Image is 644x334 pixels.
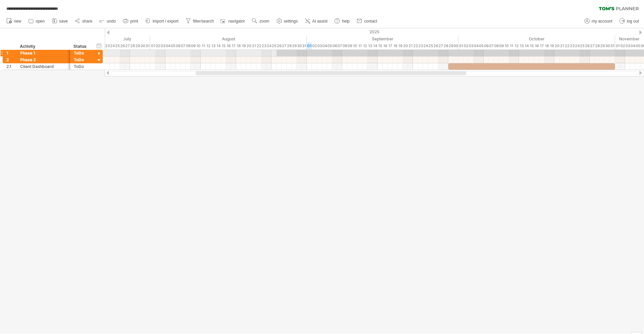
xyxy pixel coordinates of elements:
[469,42,474,49] div: Friday, 3 October 2025
[484,42,489,49] div: Monday, 6 October 2025
[312,42,317,49] div: Tuesday, 2 September 2025
[6,57,17,63] div: 2
[282,42,287,49] div: Wednesday, 27 August 2025
[261,42,266,49] div: Saturday, 23 August 2025
[458,42,463,49] div: Wednesday, 1 October 2025
[585,42,590,49] div: Sunday, 26 October 2025
[36,19,45,24] span: open
[206,42,211,49] div: Tuesday, 12 August 2025
[627,19,639,24] span: log out
[362,42,367,49] div: Friday, 12 September 2025
[27,17,47,26] a: open
[170,42,175,49] div: Tuesday, 5 August 2025
[226,42,231,49] div: Saturday, 16 August 2025
[59,19,68,24] span: save
[618,17,641,26] a: log out
[6,63,17,70] div: 2.1
[307,35,458,42] div: September 2025
[600,42,605,49] div: Wednesday, 29 October 2025
[631,332,642,334] div: Show Legend
[479,42,484,49] div: Sunday, 5 October 2025
[364,19,377,24] span: contact
[489,42,494,49] div: Tuesday, 7 October 2025
[5,17,23,26] a: new
[145,42,150,49] div: Thursday, 31 July 2025
[302,42,307,49] div: Sunday, 31 August 2025
[317,42,322,49] div: Wednesday, 3 September 2025
[110,42,115,49] div: Thursday, 24 July 2025
[250,17,271,26] a: zoom
[383,42,388,49] div: Tuesday, 16 September 2025
[201,42,206,49] div: Monday, 11 August 2025
[352,42,357,49] div: Wednesday, 10 September 2025
[292,42,297,49] div: Friday, 29 August 2025
[590,42,595,49] div: Monday, 27 October 2025
[565,42,570,49] div: Wednesday, 22 October 2025
[539,42,544,49] div: Friday, 17 October 2025
[256,42,261,49] div: Friday, 22 August 2025
[231,42,236,49] div: Sunday, 17 August 2025
[221,42,226,49] div: Friday, 15 August 2025
[287,42,292,49] div: Thursday, 28 August 2025
[448,42,453,49] div: Monday, 29 September 2025
[121,17,140,26] a: print
[388,42,393,49] div: Wednesday, 17 September 2025
[529,42,534,49] div: Wednesday, 15 October 2025
[297,42,302,49] div: Saturday, 30 August 2025
[184,17,216,26] a: filter/search
[165,42,170,49] div: Monday, 4 August 2025
[186,42,191,49] div: Friday, 8 August 2025
[175,42,181,49] div: Wednesday, 6 August 2025
[433,42,438,49] div: Friday, 26 September 2025
[20,63,67,70] div: Client Dashboard
[355,17,379,26] a: contact
[266,42,271,49] div: Sunday, 24 August 2025
[453,42,458,49] div: Tuesday, 30 September 2025
[554,42,559,49] div: Monday, 20 October 2025
[228,19,245,24] span: navigator
[474,42,479,49] div: Saturday, 4 October 2025
[373,42,378,49] div: Sunday, 14 September 2025
[438,42,443,49] div: Saturday, 27 September 2025
[196,42,201,49] div: Sunday, 10 August 2025
[98,17,118,26] a: undo
[418,42,423,49] div: Tuesday, 23 September 2025
[6,50,17,56] div: 1
[153,19,179,24] span: import / export
[130,42,135,49] div: Monday, 28 July 2025
[150,42,155,49] div: Friday, 1 August 2025
[73,43,88,50] div: Status
[284,19,298,24] span: settings
[115,42,120,49] div: Friday, 25 July 2025
[398,42,403,49] div: Friday, 19 September 2025
[342,19,350,24] span: help
[236,42,241,49] div: Monday, 18 August 2025
[50,17,70,26] a: save
[413,42,418,49] div: Monday, 22 September 2025
[20,57,67,63] div: Phase 2
[150,35,307,42] div: August 2025
[509,42,514,49] div: Saturday, 11 October 2025
[251,42,256,49] div: Thursday, 21 August 2025
[275,17,300,26] a: settings
[216,42,221,49] div: Thursday, 14 August 2025
[14,19,21,24] span: new
[120,42,125,49] div: Saturday, 26 July 2025
[625,42,630,49] div: Monday, 3 November 2025
[277,42,282,49] div: Tuesday, 26 August 2025
[403,42,408,49] div: Saturday, 20 September 2025
[246,42,251,49] div: Wednesday, 20 August 2025
[20,43,66,50] div: Activity
[463,42,469,49] div: Thursday, 2 October 2025
[605,42,610,49] div: Thursday, 30 October 2025
[211,42,216,49] div: Wednesday, 13 August 2025
[544,42,549,49] div: Saturday, 18 October 2025
[393,42,398,49] div: Thursday, 18 September 2025
[494,42,499,49] div: Wednesday, 8 October 2025
[193,19,214,24] span: filter/search
[73,17,94,26] a: share
[105,42,110,49] div: Wednesday, 23 July 2025
[107,19,116,24] span: undo
[337,42,342,49] div: Sunday, 7 September 2025
[20,50,67,56] div: Phase 1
